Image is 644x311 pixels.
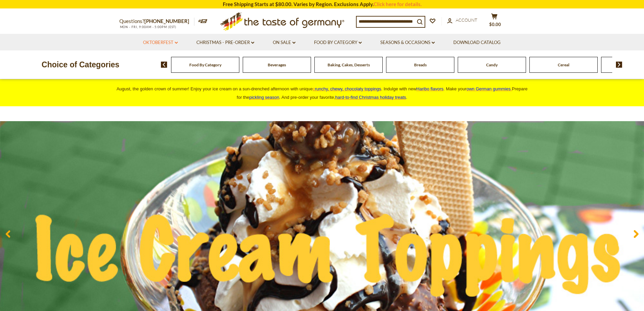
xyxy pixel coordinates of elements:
[456,17,477,23] span: Account
[249,95,279,100] a: pickling season
[335,95,406,100] a: hard-to-find Christmas holiday treats
[380,39,435,46] a: Seasons & Occasions
[189,62,221,67] a: Food By Category
[414,62,427,67] a: Breads
[273,39,295,46] a: On Sale
[196,39,254,46] a: Christmas - PRE-ORDER
[143,39,178,46] a: Oktoberfest
[268,62,286,67] a: Beverages
[374,1,422,7] a: Click here for details.
[328,62,370,67] a: Baking, Cakes, Desserts
[489,22,501,27] span: $0.00
[616,62,622,68] img: next arrow
[335,95,407,100] span: .
[467,86,511,91] span: own German gummies
[119,25,177,29] span: MON - FRI, 9:00AM - 5:00PM (EST)
[558,62,569,67] a: Cereal
[161,62,167,68] img: previous arrow
[119,17,194,26] p: Questions?
[447,17,477,24] a: Account
[144,18,189,24] a: [PHONE_NUMBER]
[467,86,512,91] a: own German gummies.
[486,62,498,67] a: Candy
[315,86,381,91] span: runchy, chewy, chocolaty toppings
[453,39,501,46] a: Download Catalog
[313,86,381,91] a: crunchy, chewy, chocolaty toppings
[117,86,528,100] span: August, the golden crown of summer! Enjoy your ice cream on a sun-drenched afternoon with unique ...
[314,39,362,46] a: Food By Category
[484,13,505,30] button: $0.00
[416,86,444,91] a: Haribo flavors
